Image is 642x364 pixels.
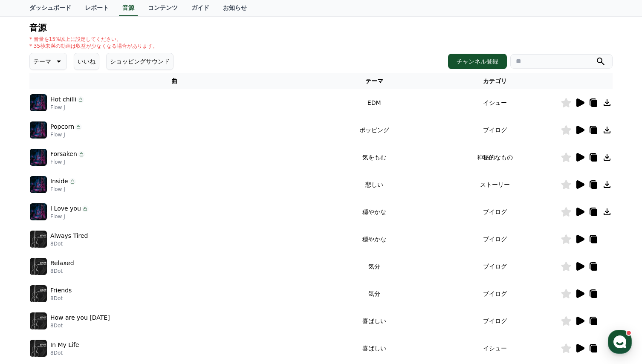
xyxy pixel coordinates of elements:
[429,225,561,253] td: ブイログ
[50,240,88,247] p: 8Dot
[50,268,74,274] p: 8Dot
[30,258,47,275] img: music
[50,231,88,240] p: Always Tired
[50,313,110,322] p: How are you [DATE]
[29,73,319,89] th: 曲
[319,225,429,253] td: 穏やかな
[30,340,47,357] img: music
[74,53,99,70] button: いいね
[56,270,110,292] a: Messages
[50,186,76,193] p: Flow J
[33,55,51,67] p: テーマ
[50,259,74,268] p: Relaxed
[319,73,429,89] th: テーマ
[106,53,174,70] button: ショッピングサウンド
[30,176,47,193] img: music
[126,283,147,290] span: Settings
[429,335,561,362] td: イシュー
[50,213,89,220] p: Flow J
[29,23,613,32] h4: 音源
[50,295,72,302] p: 8Dot
[429,307,561,335] td: ブイログ
[50,122,74,131] p: Popcorn
[110,270,164,292] a: Settings
[30,312,47,329] img: music
[30,94,47,111] img: music
[429,144,561,171] td: 神秘的なもの
[319,253,429,280] td: 気分
[30,231,47,248] img: music
[319,280,429,307] td: 気分
[429,116,561,144] td: ブイログ
[429,198,561,225] td: ブイログ
[319,335,429,362] td: 喜ばしい
[50,286,72,295] p: Friends
[50,177,68,186] p: Inside
[319,307,429,335] td: 喜ばしい
[429,253,561,280] td: ブイログ
[429,171,561,198] td: ストーリー
[71,283,96,290] span: Messages
[448,54,507,69] button: チャンネル登録
[50,322,110,329] p: 8Dot
[319,144,429,171] td: 気をもむ
[319,89,429,116] td: EDM
[429,280,561,307] td: ブイログ
[3,270,56,292] a: Home
[50,204,81,213] p: I Love you
[30,203,47,220] img: music
[50,95,76,104] p: Hot chilli
[50,159,85,165] p: Flow J
[30,149,47,166] img: music
[29,36,158,43] p: * 音量を15%以上に設定してください。
[319,116,429,144] td: ポッピング
[50,341,79,350] p: In My Life
[22,283,37,290] span: Home
[50,150,77,159] p: Forsaken
[30,285,47,302] img: music
[29,53,67,70] button: テーマ
[319,198,429,225] td: 穏やかな
[429,73,561,89] th: カテゴリ
[429,89,561,116] td: イシュー
[319,171,429,198] td: 悲しい
[50,350,79,356] p: 8Dot
[50,131,82,138] p: Flow J
[29,43,158,49] p: * 35秒未満の動画は収益が少なくなる場合があります。
[50,104,84,111] p: Flow J
[30,121,47,139] img: music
